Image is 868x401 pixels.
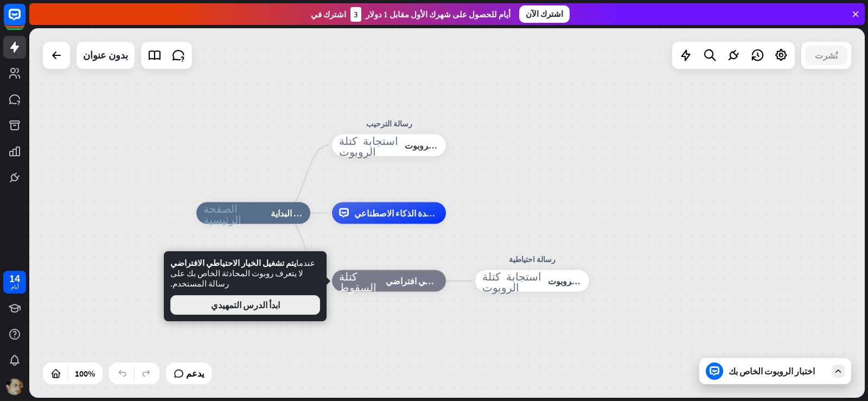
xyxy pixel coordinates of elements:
font: 100% [75,368,95,379]
font: أيام [11,283,19,290]
font: استجابة الروبوت [405,140,462,151]
button: نُشرت [805,46,847,65]
font: استجابة كتلة الروبوت [339,135,398,156]
font: ابدأ الدرس التمهيدي [211,300,280,310]
a: 14 أيام [3,271,26,294]
font: نُشرت [815,50,838,61]
font: نقطة البداية [271,208,312,219]
font: رسالة الترحيب [366,119,412,129]
font: بدون عنوان [83,49,128,61]
font: اختبار الروبوت الخاص بك [729,366,815,377]
font: أيام للحصول على شهرك الأول مقابل 1 دولار [366,9,510,20]
font: عندما لا يتعرف روبوت المحادثة الخاص بك على رسالة المستخدم. [170,258,315,289]
font: استجابة الروبوت [548,276,605,287]
font: 14 [9,271,20,285]
font: استجابة كتلة الروبوت [482,270,541,292]
font: رسالة احتياطية [509,254,556,264]
font: مساعدة الذكاء الاصطناعي [354,208,447,219]
font: اشترك في [311,9,346,20]
font: يدعم [186,368,204,379]
div: بدون عنوان [83,42,128,69]
button: افتح أداة الدردشة المباشرة [9,4,41,37]
font: يتم تشغيل الخيار الاحتياطي الافتراضي [170,258,296,268]
font: 3 [354,9,358,20]
font: الصفحة الرئيسية_2 [203,202,241,224]
button: ابدأ الدرس التمهيدي [170,295,320,315]
font: خيار احتياطي افتراضي [386,276,465,287]
font: اشترك الآن [526,9,563,19]
font: كتلة السقوط [339,270,376,292]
